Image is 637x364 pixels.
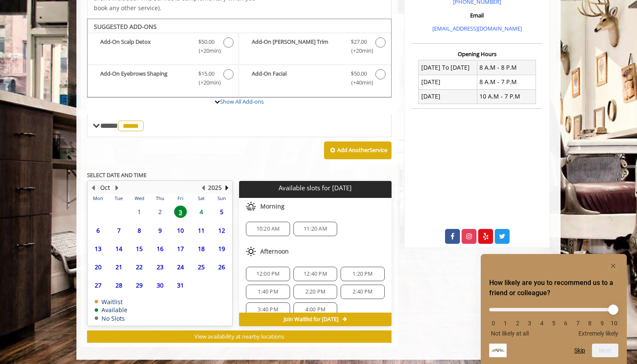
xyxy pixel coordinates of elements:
[351,69,367,78] span: $50.00
[258,306,278,313] span: 3:40 PM
[149,221,170,239] td: Select day9
[149,240,170,258] td: Select day16
[133,279,146,291] span: 29
[215,243,228,255] span: 19
[92,69,234,89] label: Add-On Eyebrows Shaping
[174,206,187,218] span: 3
[149,276,170,294] td: Select day30
[100,183,110,192] button: Oct
[191,240,211,258] td: Select day18
[170,276,191,294] td: Select day31
[477,75,536,89] td: 8 A.M - 7 P.M
[194,46,219,55] span: (+20min )
[419,89,477,104] td: [DATE]
[92,243,104,255] span: 13
[538,320,546,327] li: 4
[198,37,214,46] span: $50.00
[211,258,232,276] td: Select day26
[324,141,392,159] button: Add AnotherService
[87,171,147,179] b: SELECT DATE AND TIME
[108,276,129,294] td: Select day28
[100,37,190,55] b: Add-On Scalp Detox
[252,69,342,87] b: Add-On Facial
[88,240,108,258] td: Select day13
[154,243,166,255] span: 16
[574,320,582,327] li: 7
[610,320,618,327] li: 10
[260,203,285,210] span: Morning
[195,206,208,218] span: 4
[215,261,228,273] span: 26
[95,315,127,322] td: No Slots
[258,288,278,295] span: 1:40 PM
[108,258,129,276] td: Select day21
[154,224,166,237] span: 9
[195,224,208,237] span: 11
[154,261,166,273] span: 23
[88,258,108,276] td: Select day20
[108,194,129,203] th: Tue
[215,224,228,237] span: 12
[412,51,542,57] h3: Opening Hours
[211,203,232,221] td: Select day5
[92,279,104,291] span: 27
[489,278,618,298] h2: How likely are you to recommend us to a friend or colleague? Select an option from 0 to 10, with ...
[256,271,280,277] span: 12:00 PM
[432,25,522,32] a: [EMAIL_ADDRESS][DOMAIN_NAME]
[100,69,190,87] b: Add-On Eyebrows Shaping
[88,276,108,294] td: Select day27
[154,279,166,291] span: 30
[293,285,337,299] div: 2:20 PM
[223,183,230,192] button: Next Year
[550,320,558,327] li: 5
[246,222,290,236] div: 10:20 AM
[586,320,594,327] li: 8
[337,146,387,154] b: Add Another Service
[243,69,386,89] label: Add-On Facial
[489,261,618,357] div: How likely are you to recommend us to a friend or colleague? Select an option from 0 to 10, with ...
[293,302,337,317] div: 4:00 PM
[92,37,234,57] label: Add-On Scalp Detox
[113,183,120,192] button: Next Month
[260,248,289,255] span: Afternoon
[170,258,191,276] td: Select day24
[133,243,146,255] span: 15
[352,271,372,277] span: 1:20 PM
[108,240,129,258] td: Select day14
[129,221,149,239] td: Select day8
[341,285,384,299] div: 2:40 PM
[174,279,187,291] span: 31
[174,261,187,273] span: 24
[246,201,256,212] img: morning slots
[419,60,477,75] td: [DATE] To [DATE]
[419,75,477,89] td: [DATE]
[191,203,211,221] td: Select day4
[414,12,540,18] h3: Email
[208,183,222,192] button: 2025
[501,320,510,327] li: 1
[304,226,327,232] span: 11:20 AM
[88,194,108,203] th: Mon
[170,240,191,258] td: Select day17
[477,60,536,75] td: 8 A.M - 8 P.M
[198,69,214,78] span: $15.00
[129,194,149,203] th: Wed
[489,320,498,327] li: 0
[113,224,125,237] span: 7
[95,299,127,305] td: Waitlist
[129,276,149,294] td: Select day29
[211,240,232,258] td: Select day19
[284,316,338,323] span: Join Waitlist for [DATE]
[304,271,327,277] span: 12:40 PM
[246,246,256,257] img: afternoon slots
[246,267,290,281] div: 12:00 PM
[113,279,125,291] span: 28
[149,194,170,203] th: Thu
[170,194,191,203] th: Fri
[346,78,371,87] span: (+40min )
[194,333,284,340] span: View availability at nearby locations
[513,320,522,327] li: 2
[88,221,108,239] td: Select day6
[352,288,372,295] span: 2:40 PM
[87,330,392,343] button: View availability at nearby locations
